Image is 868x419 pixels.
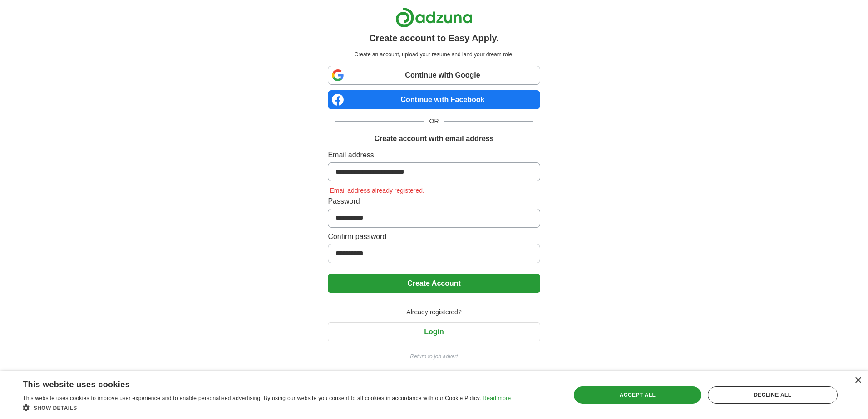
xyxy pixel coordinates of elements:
a: Read more, opens a new window [483,395,511,401]
span: Email address already registered. [328,187,426,194]
div: Show details [23,403,511,412]
span: Already registered? [401,307,467,317]
div: Close [854,377,861,384]
div: Accept all [574,386,701,404]
span: Show details [34,405,77,411]
a: Continue with Google [328,66,540,85]
span: This website uses cookies to improve user experience and to enable personalised advertising. By u... [23,395,481,401]
h1: Create account to Easy Apply. [369,31,499,45]
a: Continue with Facebook [328,90,540,109]
a: Return to job advert [328,352,540,361]
p: Create an account, upload your resume and land your dream role. [330,50,538,58]
label: Password [328,196,540,207]
span: OR [424,117,444,126]
label: Confirm password [328,231,540,242]
img: Adzuna logo [395,7,473,28]
button: Login [328,322,540,341]
div: This website uses cookies [23,376,488,390]
h1: Create account with email address [374,133,493,144]
div: Decline all [708,386,838,404]
button: Create Account [328,274,540,293]
label: Email address [328,150,540,161]
a: Login [328,328,540,336]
